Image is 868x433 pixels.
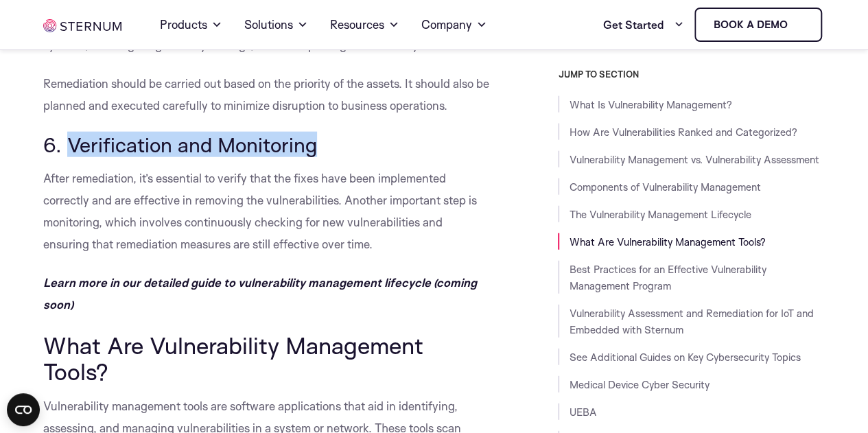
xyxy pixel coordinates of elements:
[43,19,121,32] img: sternum iot
[569,406,596,419] a: UEBA
[558,69,824,80] h3: JUMP TO SECTION
[569,98,731,111] a: What Is Vulnerability Management?
[569,378,709,391] a: Medical Device Cyber Security
[43,275,477,312] i: Learn more in our detailed guide to vulnerability management lifecycle (coming soon)
[569,153,819,166] a: Vulnerability Management vs. Vulnerability Assessment
[569,351,800,364] a: See Additional Guides on Key Cybersecurity Topics
[602,11,683,38] a: Get Started
[569,126,797,139] a: How Are Vulnerabilities Ranked and Categorized?
[43,76,489,113] span: Remediation should be carried out based on the priority of the assets. It should also be planned ...
[793,19,804,30] img: sternum iot
[569,235,765,248] a: What Are Vulnerability Management Tools?
[569,307,813,336] a: Vulnerability Assessment and Remediation for IoT and Embedded with Sternum
[43,331,423,386] span: What Are Vulnerability Management Tools?
[569,180,760,194] a: Components of Vulnerability Management
[569,263,766,292] a: Best Practices for an Effective Vulnerability Management Program
[43,171,477,251] span: After remediation, it’s essential to verify that the fixes have been implemented correctly and ar...
[7,393,40,426] button: Open CMP widget
[694,8,822,42] a: Book a demo
[43,132,317,157] span: 6. Verification and Monitoring
[569,208,751,221] a: The Vulnerability Management Lifecycle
